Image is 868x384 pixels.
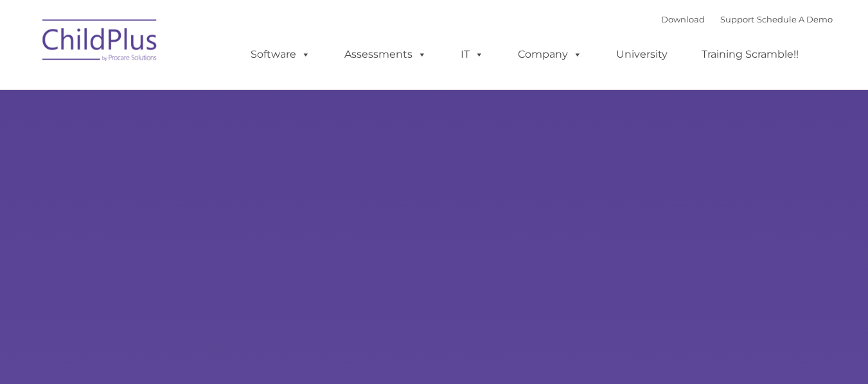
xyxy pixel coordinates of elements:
[757,14,833,24] a: Schedule A Demo
[448,42,497,67] a: IT
[661,14,705,24] a: Download
[689,42,811,67] a: Training Scramble!!
[505,42,595,67] a: Company
[720,14,754,24] a: Support
[661,14,833,24] font: |
[238,42,323,67] a: Software
[603,42,680,67] a: University
[36,10,164,74] img: ChildPlus by Procare Solutions
[332,42,439,67] a: Assessments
